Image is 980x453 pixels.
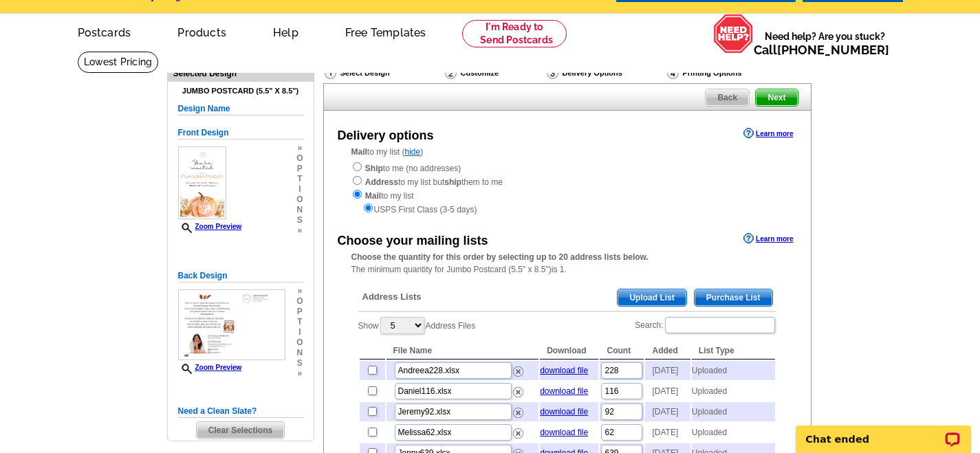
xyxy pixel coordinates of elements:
[513,364,523,373] a: Remove this list
[545,66,666,83] div: Delivery Options
[444,66,545,80] div: Customize
[692,423,775,442] td: Uploaded
[296,195,303,205] span: o
[540,428,588,437] a: download file
[635,316,776,335] label: Search:
[777,43,889,57] a: [PHONE_NUMBER]
[705,89,750,107] a: Back
[756,89,797,106] span: Next
[296,174,303,184] span: t
[325,67,336,79] img: Select Design
[692,342,775,360] th: List Type
[296,215,303,225] span: s
[380,317,424,334] select: ShowAddress Files
[351,252,649,262] strong: Choose the quantity for this order by selecting up to 20 address lists below.
[178,405,303,418] h5: Need a Clean Slate?
[666,66,788,80] div: Printing Options
[365,164,383,173] strong: Ship
[296,205,303,215] span: n
[323,15,448,47] a: Free Templates
[296,307,303,317] span: p
[178,269,303,283] h5: Back Design
[178,87,303,96] h4: Jumbo Postcard (5.5" x 8.5")
[513,428,523,439] img: delete.png
[513,426,523,435] a: Remove this list
[513,384,523,394] a: Remove this list
[251,15,320,47] a: Help
[296,317,303,327] span: t
[296,327,303,338] span: i
[547,67,558,79] img: Delivery Options
[296,184,303,195] span: i
[155,15,248,47] a: Products
[296,358,303,368] span: s
[351,147,367,157] strong: Mail
[513,405,523,415] a: Remove this list
[56,15,153,47] a: Postcards
[695,289,772,306] span: Purchase List
[296,143,303,153] span: »
[665,317,775,333] input: Search:
[296,286,303,296] span: »
[178,146,227,219] img: small-thumb.jpg
[296,164,303,174] span: p
[645,342,690,360] th: Added
[692,361,775,380] td: Uploaded
[713,14,754,54] img: help
[358,316,476,335] label: Show Address Files
[540,366,588,375] a: download file
[296,225,303,236] span: »
[296,296,303,307] span: o
[667,67,679,79] img: Printing Options & Summary
[296,338,303,348] span: o
[178,289,285,360] img: small-thumb.jpg
[743,233,793,244] a: Learn more
[692,382,775,401] td: Uploaded
[178,102,303,115] h5: Design Name
[706,89,749,106] span: Back
[405,147,421,157] a: hide
[692,402,775,421] td: Uploaded
[445,67,457,79] img: Customize
[178,126,303,140] h5: Front Design
[645,402,690,421] td: [DATE]
[365,177,398,187] strong: Address
[743,128,793,139] a: Learn more
[178,364,242,371] a: Zoom Preview
[645,423,690,442] td: [DATE]
[754,30,896,57] span: Need help? Are you stuck?
[324,146,811,216] div: to my list ( )
[351,202,783,216] div: USPS First Class (3-5 days)
[618,289,686,306] span: Upload List
[645,382,690,401] td: [DATE]
[362,291,422,303] span: Address Lists
[296,348,303,358] span: n
[178,223,242,230] a: Zoom Preview
[365,191,381,201] strong: Mail
[754,43,889,57] span: Call
[338,232,488,250] div: Choose your mailing lists
[444,177,461,187] strong: ship
[338,126,434,145] div: Delivery options
[351,161,783,216] div: to me (no addresses) to my list but them to me to my list
[540,342,598,360] th: Download
[540,386,588,396] a: download file
[168,67,314,80] div: Selected Design
[513,387,523,397] img: delete.png
[323,66,444,83] div: Select Design
[787,410,980,453] iframe: LiveChat chat widget
[386,342,539,360] th: File Name
[540,407,588,417] a: download file
[296,368,303,379] span: »
[296,153,303,164] span: o
[645,361,690,380] td: [DATE]
[600,342,644,360] th: Count
[324,251,811,276] div: The minimum quantity for Jumbo Postcard (5.5" x 8.5")is 1.
[513,366,523,377] img: delete.png
[513,408,523,418] img: delete.png
[197,422,284,439] span: Clear Selections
